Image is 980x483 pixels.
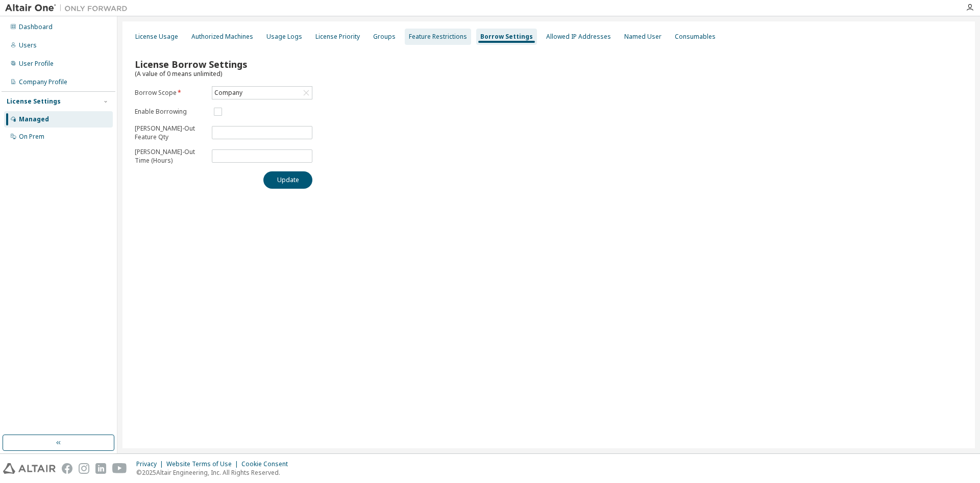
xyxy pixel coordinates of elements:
p: © 2025 Altair Engineering, Inc. All Rights Reserved. [136,468,294,477]
div: Usage Logs [266,33,302,41]
div: Managed [19,115,49,123]
button: Update [263,171,312,189]
div: User Profile [19,60,54,68]
div: Groups [373,33,396,41]
div: Company [212,87,312,99]
div: License Priority [315,33,360,41]
span: (A value of 0 means unlimited) [135,69,222,78]
span: License Borrow Settings [135,58,247,70]
div: Website Terms of Use [166,460,241,468]
div: License Settings [7,97,61,106]
div: Company Profile [19,78,67,86]
div: Allowed IP Addresses [546,33,611,41]
div: Feature Restrictions [409,33,467,41]
div: Company [213,87,244,98]
div: Borrow Settings [480,33,533,41]
p: [PERSON_NAME]-Out Time (Hours) [135,147,206,165]
img: instagram.svg [79,463,89,474]
img: youtube.svg [112,463,127,474]
label: Borrow Scope [135,89,206,97]
div: Users [19,41,37,49]
div: Named User [624,33,661,41]
div: Authorized Machines [191,33,253,41]
div: Consumables [675,33,716,41]
img: facebook.svg [62,463,72,474]
div: Cookie Consent [241,460,294,468]
div: Dashboard [19,23,53,31]
img: linkedin.svg [95,463,106,474]
img: Altair One [5,3,133,13]
div: On Prem [19,133,44,141]
div: License Usage [135,33,178,41]
img: altair_logo.svg [3,463,56,474]
p: [PERSON_NAME]-Out Feature Qty [135,124,206,141]
label: Enable Borrowing [135,108,206,116]
div: Privacy [136,460,166,468]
